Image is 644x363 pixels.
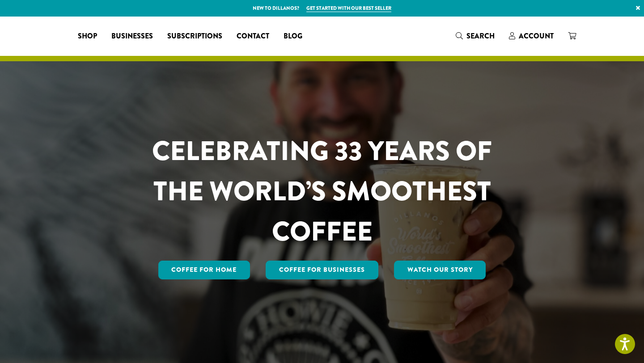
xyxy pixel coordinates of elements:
[158,261,250,279] a: Coffee for Home
[78,31,97,42] span: Shop
[394,261,486,279] a: Watch Our Story
[71,29,104,43] a: Shop
[126,131,518,252] h1: CELEBRATING 33 YEARS OF THE WORLD’S SMOOTHEST COFFEE
[449,29,502,43] a: Search
[519,31,554,41] span: Account
[284,31,302,42] span: Blog
[306,4,391,12] a: Get started with our best seller
[111,31,153,42] span: Businesses
[237,31,269,42] span: Contact
[466,31,495,41] span: Search
[266,261,378,279] a: Coffee For Businesses
[167,31,222,42] span: Subscriptions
